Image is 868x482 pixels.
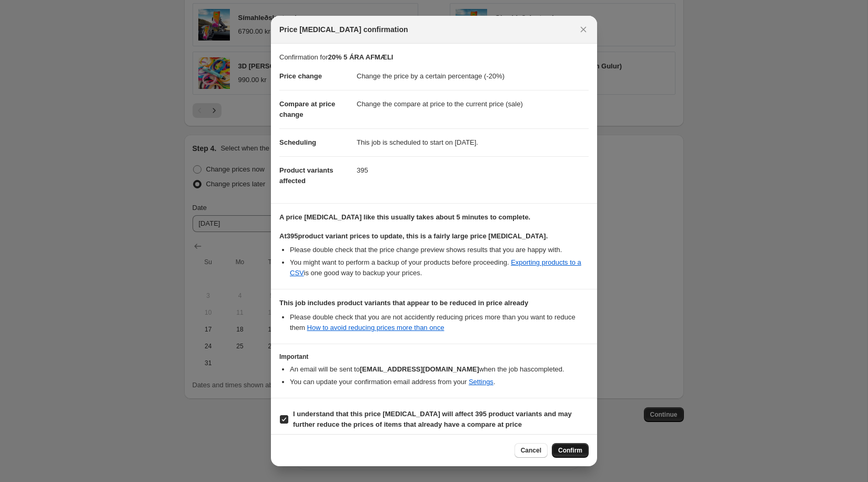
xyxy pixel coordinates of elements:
p: Confirmation for [279,52,589,63]
span: Price change [279,72,322,80]
span: Compare at price change [279,100,335,118]
b: A price [MEDICAL_DATA] like this usually takes about 5 minutes to complete. [279,213,530,221]
h3: Important [279,353,589,361]
a: How to avoid reducing prices more than once [307,324,445,332]
span: Cancel [521,446,541,455]
a: Exporting products to a CSV [290,258,581,277]
button: Confirm [552,443,589,458]
li: An email will be sent to when the job has completed . [290,364,589,375]
b: I understand that this price [MEDICAL_DATA] will affect 395 product variants and may further redu... [293,410,572,428]
span: Scheduling [279,138,316,146]
span: Confirm [558,446,582,455]
b: This job includes product variants that appear to be reduced in price already [279,299,528,307]
button: Close [576,22,591,37]
dd: 395 [357,156,589,184]
span: Product variants affected [279,166,334,185]
span: Price [MEDICAL_DATA] confirmation [279,24,408,35]
li: You might want to perform a backup of your products before proceeding. is one good way to backup ... [290,257,589,278]
dd: Change the price by a certain percentage (-20%) [357,63,589,90]
b: [EMAIL_ADDRESS][DOMAIN_NAME] [360,365,479,373]
li: Please double check that the price change preview shows results that you are happy with. [290,245,589,255]
b: 20% 5 ÁRA AFMÆLI [328,53,393,61]
a: Settings [469,378,493,386]
dd: This job is scheduled to start on [DATE]. [357,128,589,156]
li: Please double check that you are not accidently reducing prices more than you want to reduce them [290,312,589,333]
button: Cancel [514,443,548,458]
li: You can update your confirmation email address from your . [290,377,589,387]
b: At 395 product variant prices to update, this is a fairly large price [MEDICAL_DATA]. [279,232,548,240]
dd: Change the compare at price to the current price (sale) [357,90,589,118]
